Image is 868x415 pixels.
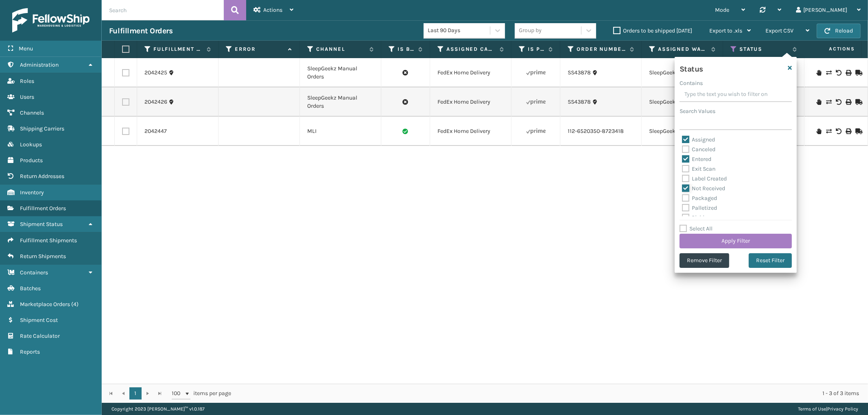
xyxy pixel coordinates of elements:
[519,26,542,35] div: Group by
[243,389,859,398] div: 1 - 3 of 3 items
[846,99,851,105] i: Print Label
[682,195,717,202] label: Packaged
[682,156,711,163] label: Entered
[20,78,34,85] span: Roles
[803,42,860,56] span: Actions
[153,46,203,53] label: Fulfillment Order Id
[836,99,841,105] i: Void Label
[129,387,142,400] a: 1
[682,146,715,153] label: Canceled
[430,58,512,87] td: FedEx Home Delivery
[798,403,858,415] div: |
[817,24,861,38] button: Reload
[20,157,43,164] span: Products
[300,58,381,87] td: SleepGeekz Manual Orders
[846,128,851,134] i: Print Label
[300,87,381,117] td: SleepGeekz Manual Orders
[749,253,792,268] button: Reset Filter
[682,175,727,182] label: Label Created
[20,61,59,68] span: Administration
[680,253,729,268] button: Remove Filter
[682,165,715,172] label: Exit Scan
[20,221,63,228] span: Shipment Status
[682,204,717,211] label: Palletized
[109,26,173,36] h3: Fulfillment Orders
[739,46,789,53] label: Status
[826,128,831,134] i: Change shipping
[680,62,703,74] h4: Status
[642,117,723,146] td: SleepGeekz Warehouse
[816,128,821,134] i: On Hold
[568,98,591,106] a: SS43878
[682,185,725,192] label: Not Received
[263,7,282,13] span: Actions
[235,46,284,53] label: Error
[613,27,692,34] label: Orders to be shipped [DATE]
[172,387,231,400] span: items per page
[855,70,860,76] i: Mark as Shipped
[680,79,703,87] label: Contains
[682,214,711,221] label: Picking
[826,70,831,76] i: Change shipping
[568,127,624,135] a: 112-6520350-8723418
[577,46,626,53] label: Order Number
[855,128,860,134] i: Mark as Shipped
[428,26,491,35] div: Last 90 Days
[528,46,544,53] label: Is Prime
[300,117,381,146] td: MLI
[836,70,841,76] i: Void Label
[658,46,707,53] label: Assigned Warehouse
[316,46,365,53] label: Channel
[446,46,496,53] label: Assigned Carrier Service
[715,7,729,13] span: Mode
[20,317,58,324] span: Shipment Cost
[20,173,64,180] span: Return Addresses
[20,269,48,276] span: Containers
[20,189,44,196] span: Inventory
[680,87,792,102] input: Type the text you wish to filter on
[20,205,66,212] span: Fulfillment Orders
[20,285,41,292] span: Batches
[765,27,794,34] span: Export CSV
[20,141,42,148] span: Lookups
[430,87,512,117] td: FedEx Home Delivery
[568,69,591,77] a: SS43878
[71,301,79,308] span: ( 4 )
[642,58,723,87] td: SleepGeekz Warehouse
[12,8,90,33] img: logo
[680,234,792,248] button: Apply Filter
[20,253,66,260] span: Return Shipments
[827,406,858,412] a: Privacy Policy
[680,225,713,232] label: Select All
[682,136,715,143] label: Assigned
[816,70,821,76] i: On Hold
[826,99,831,105] i: Change shipping
[20,109,44,116] span: Channels
[20,93,34,100] span: Users
[798,406,826,412] a: Terms of Use
[20,125,64,132] span: Shipping Carriers
[709,27,742,34] span: Export to .xls
[20,332,60,339] span: Rate Calculator
[836,128,841,134] i: Void Label
[680,107,715,115] label: Search Values
[144,98,167,106] a: 2042426
[20,301,70,308] span: Marketplace Orders
[112,403,205,415] p: Copyright 2023 [PERSON_NAME]™ v 1.0.187
[846,70,851,76] i: Print Label
[144,69,167,77] a: 2042425
[642,87,723,117] td: SleepGeekz Warehouse
[20,348,40,355] span: Reports
[816,99,821,105] i: On Hold
[19,45,33,52] span: Menu
[20,237,77,244] span: Fulfillment Shipments
[144,127,167,135] a: 2042447
[398,46,414,53] label: Is Buy Shipping
[430,117,512,146] td: FedEx Home Delivery
[172,389,184,398] span: 100
[855,99,860,105] i: Mark as Shipped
